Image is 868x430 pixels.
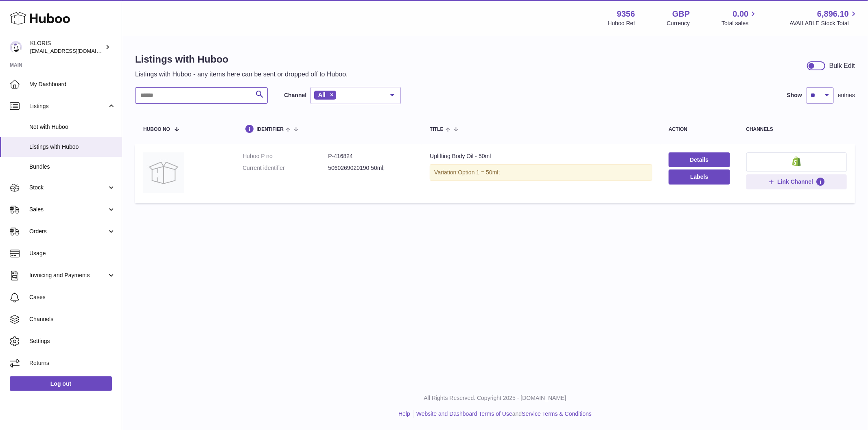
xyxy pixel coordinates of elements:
[789,20,858,27] span: AVAILABLE Stock Total
[672,9,690,20] strong: GBP
[29,102,107,110] span: Listings
[522,410,592,417] a: Service Terms & Conditions
[416,410,512,417] a: Website and Dashboard Terms of Use
[29,315,116,323] span: Channels
[722,20,758,27] span: Total sales
[29,163,116,171] span: Bundles
[829,61,855,70] div: Bulk Edit
[458,169,500,176] span: Option 1 = 50ml;
[29,337,116,345] span: Settings
[243,152,328,160] dt: Huboo P no
[617,9,635,20] strong: 9356
[328,164,413,172] dd: 5060269020190 50ml;
[243,164,328,172] dt: Current identifier
[792,156,801,166] img: shopify-small.png
[143,152,184,193] img: Uplifting Body Oil - 50ml
[29,80,116,88] span: My Dashboard
[10,376,112,391] a: Log out
[787,91,802,99] label: Show
[29,228,107,235] span: Orders
[29,293,116,301] span: Cases
[29,250,116,257] span: Usage
[10,41,22,53] img: internalAdmin-9356@internal.huboo.com
[733,9,749,20] span: 0.00
[608,20,635,27] div: Huboo Ref
[129,394,861,402] p: All Rights Reserved. Copyright 2025 - [DOMAIN_NAME]
[838,91,855,99] span: entries
[143,127,170,132] span: Huboo no
[746,127,847,132] div: channels
[328,152,413,160] dd: P-416824
[256,127,284,132] span: identifier
[29,184,107,191] span: Stock
[135,70,348,79] p: Listings with Huboo - any items here can be sent or dropped off to Huboo.
[669,127,730,132] div: action
[817,9,849,20] span: 6,896.10
[29,123,116,131] span: Not with Huboo
[284,91,306,99] label: Channel
[398,410,410,417] a: Help
[430,152,652,160] div: Uplifting Body Oil - 50ml
[30,48,120,54] span: [EMAIL_ADDRESS][DOMAIN_NAME]
[29,206,107,213] span: Sales
[430,164,652,181] div: Variation:
[430,127,443,132] span: title
[413,410,592,418] li: and
[667,20,690,27] div: Currency
[30,39,103,55] div: KLORIS
[29,359,116,367] span: Returns
[669,152,730,167] a: Details
[29,271,107,279] span: Invoicing and Payments
[669,169,730,184] button: Labels
[777,178,813,185] span: Link Channel
[29,143,116,151] span: Listings with Huboo
[722,9,758,27] a: 0.00 Total sales
[318,91,326,98] span: All
[746,174,847,189] button: Link Channel
[135,53,348,66] h1: Listings with Huboo
[789,9,858,27] a: 6,896.10 AVAILABLE Stock Total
